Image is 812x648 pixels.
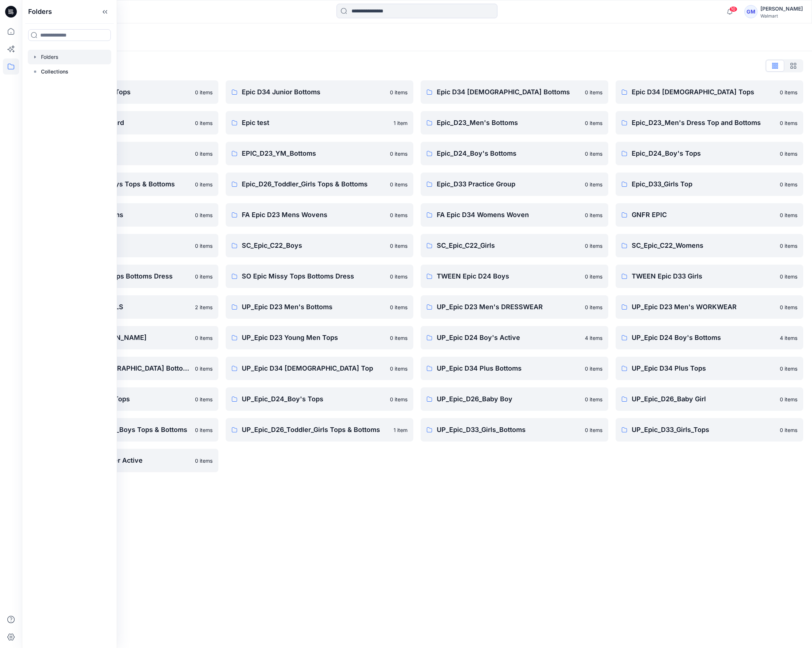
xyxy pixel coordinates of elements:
[632,148,775,159] p: Epic_D24_Boy's Tops
[780,119,797,127] p: 0 items
[780,303,797,311] p: 0 items
[47,210,191,220] p: Epic_D33_Girls_Bottoms
[780,211,797,219] p: 0 items
[31,387,218,411] a: UP_Epic_D23_Men's Tops0 items
[242,271,386,281] p: SO Epic Missy Tops Bottoms Dress
[632,302,775,312] p: UP_Epic D23 Men's WORKWEAR
[632,118,775,128] p: Epic_D23_Men's Dress Top and Bottoms
[195,457,213,465] p: 0 items
[390,88,407,96] p: 0 items
[780,334,797,342] p: 4 items
[226,326,413,349] a: UP_Epic D23 Young Men Tops0 items
[616,387,803,411] a: UP_Epic_D26_Baby Girl0 items
[226,111,413,134] a: Epic test1 item
[390,181,407,188] p: 0 items
[31,265,218,288] a: Scoop_ Epic Missy Tops Bottoms Dress0 items
[437,179,580,189] p: Epic_D33 Practice Group
[437,118,580,128] p: Epic_D23_Men's Bottoms
[226,203,413,227] a: FA Epic D23 Mens Wovens0 items
[226,142,413,165] a: EPIC_D23_YM_Bottoms0 items
[780,365,797,372] p: 0 items
[616,326,803,349] a: UP_Epic D24 Boy's Bottoms4 items
[437,148,580,159] p: Epic_D24_Boy's Bottoms
[437,425,580,435] p: UP_Epic_D33_Girls_Bottoms
[437,240,580,251] p: SC_Epic_C22_Girls
[760,4,803,13] div: [PERSON_NAME]
[390,211,407,219] p: 0 items
[585,334,602,342] p: 4 items
[780,150,797,158] p: 0 items
[616,203,803,227] a: GNFR EPIC0 items
[31,173,218,196] a: Epic_D26_Toddler_Boys Tops & Bottoms0 items
[780,181,797,188] p: 0 items
[242,179,386,189] p: Epic_D26_Toddler_Girls Tops & Bottoms
[780,426,797,434] p: 0 items
[31,203,218,227] a: Epic_D33_Girls_Bottoms0 items
[421,234,608,257] a: SC_Epic_C22_Girls0 items
[226,387,413,411] a: UP_Epic_D24_Boy's Tops0 items
[729,6,737,12] span: 10
[390,303,407,311] p: 0 items
[632,271,775,281] p: TWEEN Epic D33 Girls
[226,265,413,288] a: SO Epic Missy Tops Bottoms Dress0 items
[616,142,803,165] a: Epic_D24_Boy's Tops0 items
[744,5,758,18] div: GM
[47,333,191,343] p: UP_EPIC D23 [PERSON_NAME]
[421,418,608,442] a: UP_Epic_D33_Girls_Bottoms0 items
[47,271,191,281] p: Scoop_ Epic Missy Tops Bottoms Dress
[226,173,413,196] a: Epic_D26_Toddler_Girls Tops & Bottoms0 items
[632,394,775,404] p: UP_Epic_D26_Baby Girl
[195,88,213,96] p: 0 items
[616,418,803,442] a: UP_Epic_D33_Girls_Tops0 items
[47,87,191,97] p: Epic D23 Young Men Tops
[47,148,191,159] p: Epic_D23_Men's Tops
[421,295,608,319] a: UP_Epic D23 Men's DRESSWEAR0 items
[632,333,775,343] p: UP_Epic D24 Boy's Bottoms
[780,242,797,250] p: 0 items
[242,302,386,312] p: UP_Epic D23 Men's Bottoms
[226,295,413,319] a: UP_Epic D23 Men's Bottoms0 items
[390,242,407,250] p: 0 items
[31,449,218,472] a: UP_EpicP_D26_Toddler Active0 items
[242,425,389,435] p: UP_Epic_D26_Toddler_Girls Tops & Bottoms
[31,326,218,349] a: UP_EPIC D23 [PERSON_NAME]0 items
[760,13,803,19] div: Walmart
[31,111,218,134] a: Epic NYC practice board0 items
[437,210,580,220] p: FA Epic D34 Womens Woven
[421,357,608,380] a: UP_Epic D34 Plus Bottoms0 items
[242,118,389,128] p: Epic test
[616,295,803,319] a: UP_Epic D23 Men's WORKWEAR0 items
[780,395,797,403] p: 0 items
[242,363,386,374] p: UP_Epic D34 [DEMOGRAPHIC_DATA] Top
[437,333,580,343] p: UP_Epic D24 Boy's Active
[47,363,191,374] p: UP_Epic D34 [DEMOGRAPHIC_DATA] Bottoms
[616,111,803,134] a: Epic_D23_Men's Dress Top and Bottoms0 items
[47,179,191,189] p: Epic_D26_Toddler_Boys Tops & Bottoms
[47,394,191,404] p: UP_Epic_D23_Men's Tops
[616,265,803,288] a: TWEEN Epic D33 Girls0 items
[421,203,608,227] a: FA Epic D34 Womens Woven0 items
[242,148,386,159] p: EPIC_D23_YM_Bottoms
[421,80,608,104] a: Epic D34 [DEMOGRAPHIC_DATA] Bottoms0 items
[242,240,386,251] p: SC_Epic_C22_Boys
[195,211,213,219] p: 0 items
[632,87,775,97] p: Epic D34 [DEMOGRAPHIC_DATA] Tops
[632,425,775,435] p: UP_Epic_D33_Girls_Tops
[632,179,775,189] p: Epic_D33_Girls Top
[226,80,413,104] a: Epic D34 Junior Bottoms0 items
[421,387,608,411] a: UP_Epic_D26_Baby Boy0 items
[780,273,797,280] p: 0 items
[437,302,580,312] p: UP_Epic D23 Men's DRESSWEAR
[47,425,191,435] p: UP_Epic_D26_Toddler_Boys Tops & Bottoms
[390,395,407,403] p: 0 items
[616,80,803,104] a: Epic D34 [DEMOGRAPHIC_DATA] Tops0 items
[195,334,213,342] p: 0 items
[632,210,775,220] p: GNFR EPIC
[47,302,191,312] p: TWEEN EPIC D33 GIRLS
[585,365,602,372] p: 0 items
[616,173,803,196] a: Epic_D33_Girls Top0 items
[585,181,602,188] p: 0 items
[195,273,213,280] p: 0 items
[616,357,803,380] a: UP_Epic D34 Plus Tops0 items
[585,242,602,250] p: 0 items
